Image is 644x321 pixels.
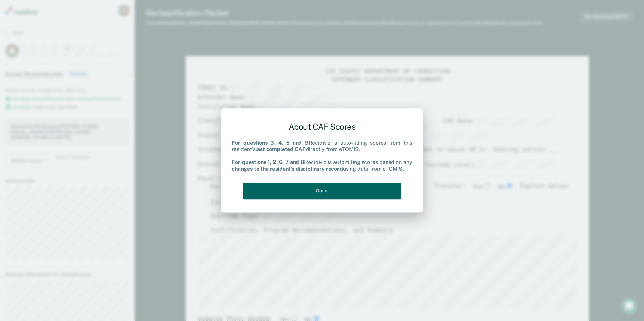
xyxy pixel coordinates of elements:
div: About CAF Scores [232,116,412,137]
div: Recidiviz is auto-filling scores from this resident's directly from eTOMIS. Recidiviz is auto-fil... [232,140,412,172]
b: changes to the resident's disciplinary record [232,166,343,172]
b: For questions 3, 4, 5 and 9 [232,140,309,146]
b: last completed CAF [255,146,305,152]
button: Got it [243,183,401,199]
b: For questions 1, 2, 6, 7 and 8 [232,159,304,166]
